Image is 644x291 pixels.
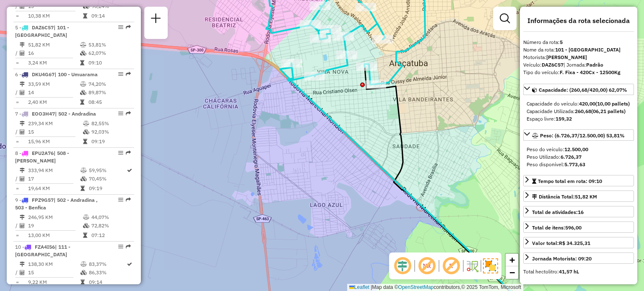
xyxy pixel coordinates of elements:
[532,224,582,232] div: Total de itens:
[127,168,132,173] i: Rota otimizada
[28,231,83,239] td: 13,00 KM
[28,41,80,49] td: 51,82 KM
[509,255,515,265] span: +
[28,59,80,67] td: 3,24 KM
[591,108,626,114] strong: (06,21 pallets)
[556,116,572,122] strong: 159,32
[80,280,85,285] i: Tempo total em rota
[560,69,621,75] strong: F. Fixa - 420Cx - 12500Kg
[15,24,69,38] span: | 101 - [GEOGRAPHIC_DATA]
[539,87,627,93] span: Capacidade: (260,68/420,00) 62,07%
[91,221,131,230] td: 72,82%
[80,262,87,267] i: % de utilização do peso
[126,244,131,249] em: Rota exportada
[55,111,96,117] span: | 502 - Andradina
[563,62,603,68] span: | Jornada:
[523,84,634,95] a: Capacidade: (260,68/420,00) 62,07%
[523,129,634,141] a: Peso: (6.726,37/12.500,00) 53,81%
[28,49,80,57] td: 16
[126,25,131,30] em: Rota exportada
[88,59,130,67] td: 09:10
[15,24,69,38] span: 5 -
[532,209,584,215] span: Total de atividades:
[15,184,19,193] td: =
[118,197,123,202] em: Opções
[538,178,602,184] span: Tempo total em rota: 09:10
[80,176,87,181] i: % de utilização da cubagem
[28,12,83,20] td: 10,38 KM
[560,39,563,45] strong: 5
[15,221,19,230] td: /
[118,244,123,249] em: Opções
[91,128,131,136] td: 92,03%
[88,98,130,106] td: 08:45
[32,24,54,31] span: DAZ6C57
[441,256,461,276] span: Exibir rótulo
[32,111,55,117] span: EOO3H47
[527,161,631,168] div: Peso disponível:
[88,49,130,57] td: 62,07%
[28,137,83,146] td: 15,96 KM
[80,51,86,56] i: % de utilização da cubagem
[88,166,126,175] td: 59,95%
[15,88,19,97] td: /
[88,268,126,277] td: 86,33%
[578,209,584,215] strong: 16
[28,268,80,277] td: 15
[91,137,131,146] td: 09:19
[28,184,80,193] td: 19,64 KM
[509,267,515,278] span: −
[91,231,131,239] td: 07:12
[83,13,87,18] i: Tempo total em rota
[523,39,634,46] div: Número da rota:
[15,150,69,164] span: 8 -
[28,98,80,106] td: 2,40 KM
[15,71,98,77] span: 6 -
[28,175,80,183] td: 17
[28,221,83,230] td: 19
[540,132,625,139] span: Peso: (6.726,37/12.500,00) 53,81%
[15,49,19,57] td: /
[15,197,98,211] span: 9 -
[126,150,131,155] em: Rota exportada
[523,237,634,248] a: Valor total:R$ 34.325,31
[83,121,89,126] i: % de utilização do peso
[532,193,597,201] div: Distância Total:
[20,223,25,228] i: Total de Atividades
[523,61,634,69] div: Veículo:
[15,268,19,277] td: /
[32,150,54,156] span: EPU2A76
[28,128,83,136] td: 15
[523,283,634,291] h4: Atividades
[527,115,631,123] div: Espaço livre:
[55,71,98,77] span: | 100 - Umuarama
[83,223,89,228] i: % de utilização da cubagem
[532,255,592,263] div: Jornada Motorista: 09:20
[32,71,55,77] span: DKU4G67
[15,197,98,211] span: | 502 - Andradina , 503 - Benfica
[523,54,634,61] div: Motorista:
[506,254,518,266] a: Zoom in
[126,72,131,77] em: Rota exportada
[20,168,25,173] i: Distância Total
[559,268,579,275] strong: 41,57 hL
[83,215,89,220] i: % de utilização do peso
[527,108,631,115] div: Capacidade Utilizada:
[80,168,87,173] i: % de utilização do peso
[20,129,25,134] i: Total de Atividades
[586,62,603,68] strong: Padrão
[83,129,89,134] i: % de utilização da cubagem
[28,260,80,268] td: 138,30 KM
[28,166,80,175] td: 333,94 KM
[15,128,19,136] td: /
[347,284,523,291] div: Map data © contributors,© 2025 TomTom, Microsoft
[542,62,563,68] strong: DAZ6C57
[126,111,131,116] em: Rota exportada
[575,108,591,114] strong: 260,68
[15,150,69,164] span: | 508 - [PERSON_NAME]
[20,51,25,56] i: Total de Atividades
[555,46,621,53] strong: 101 - [GEOGRAPHIC_DATA]
[118,150,123,155] em: Opções
[559,240,590,246] strong: R$ 34.325,31
[523,46,634,54] div: Nome da rota:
